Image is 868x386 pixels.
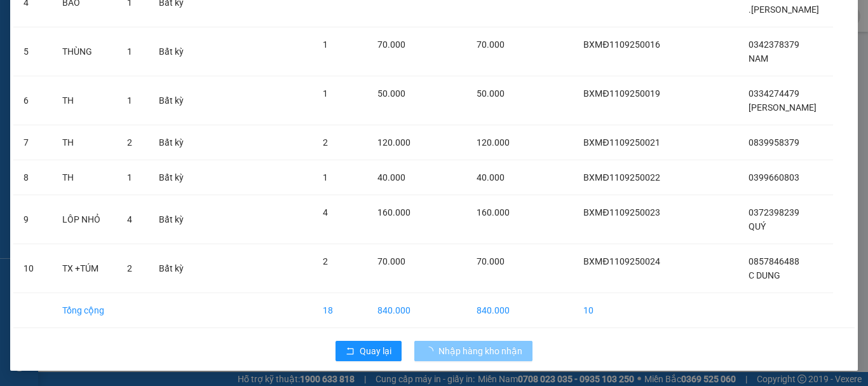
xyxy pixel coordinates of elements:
span: Nhập hàng kho nhận [438,344,522,358]
span: BXMĐ1109250021 [583,137,660,148]
td: Bất kỳ [149,27,196,76]
span: 2 [323,256,328,266]
span: 70.000 [477,256,505,266]
span: QUÝ [749,221,766,231]
span: [PERSON_NAME] [749,102,817,113]
span: 0334274479 [749,88,799,99]
span: 0342378379 [749,39,799,50]
td: TX +TÚM [52,244,117,293]
span: Quay lại [360,344,391,358]
span: 160.000 [477,207,510,217]
span: 120.000 [377,137,410,148]
td: TH [52,160,117,195]
span: 2 [127,263,132,273]
span: BXMĐ1109250016 [583,39,660,50]
td: 8 [13,160,52,195]
span: 40.000 [377,172,405,183]
span: BXMĐ1109250024 [583,256,660,266]
span: BXMĐ1109250019 [583,88,660,99]
td: 10 [573,293,674,328]
td: Tổng cộng [52,293,117,328]
span: 0372398239 [749,207,799,217]
span: 1 [323,39,328,50]
td: 5 [13,27,52,76]
span: 50.000 [377,88,405,99]
td: 18 [313,293,368,328]
td: LÔP NHỎ [52,195,117,244]
span: NAM [749,53,768,64]
td: 840.000 [367,293,433,328]
span: 0399660803 [749,172,799,183]
span: 70.000 [377,256,405,266]
span: BXMĐ1109250023 [583,207,660,217]
span: C DUNG [749,270,780,280]
span: 160.000 [377,207,410,217]
button: Nhập hàng kho nhận [414,341,532,361]
span: 1 [323,88,328,99]
td: TH [52,125,117,160]
span: BXMĐ1109250022 [583,172,660,183]
td: TH [52,76,117,125]
td: Bất kỳ [149,160,196,195]
span: 0857846488 [749,256,799,266]
span: rollback [346,347,355,357]
td: Bất kỳ [149,125,196,160]
td: Bất kỳ [149,76,196,125]
span: 1 [323,172,328,183]
span: 2 [323,137,328,148]
td: 6 [13,76,52,125]
span: 50.000 [477,88,505,99]
span: 0839958379 [749,137,799,148]
span: 70.000 [377,39,405,50]
span: 70.000 [477,39,505,50]
span: 4 [127,214,132,224]
span: 1 [127,46,132,57]
span: 1 [127,95,132,106]
span: 2 [127,137,132,148]
td: Bất kỳ [149,244,196,293]
td: THÙNG [52,27,117,76]
span: loading [424,347,438,355]
span: 1 [127,172,132,183]
td: 840.000 [466,293,522,328]
span: 40.000 [477,172,505,183]
td: 9 [13,195,52,244]
span: 120.000 [477,137,510,148]
span: 4 [323,207,328,217]
button: rollbackQuay lại [336,341,402,361]
td: 7 [13,125,52,160]
td: Bất kỳ [149,195,196,244]
span: .[PERSON_NAME] [749,4,819,15]
td: 10 [13,244,52,293]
